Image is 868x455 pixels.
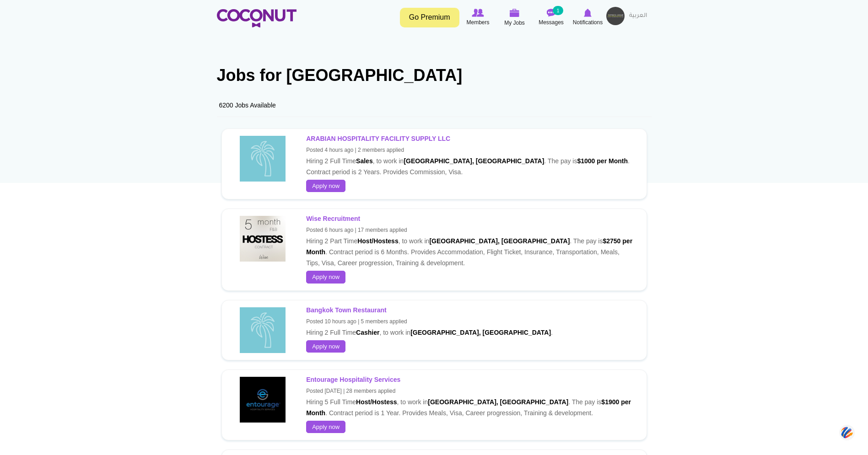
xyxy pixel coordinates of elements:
strong: [GEOGRAPHIC_DATA], [GEOGRAPHIC_DATA] [428,398,568,406]
strong: [GEOGRAPHIC_DATA], [GEOGRAPHIC_DATA] [410,329,551,336]
a: Notifications Notifications [570,7,606,28]
a: Apply now [306,271,345,284]
img: Notifications [584,9,592,17]
img: Home [217,9,297,27]
a: Apply now [306,180,345,193]
small: Posted 10 hours ago | 5 members applied [306,318,407,325]
a: Bangkok Town Restaurant [306,306,388,314]
strong: $1900 per Month [306,398,631,417]
strong: Host/Hostess [357,237,398,245]
strong: $1000 per Month [577,157,627,165]
a: Messages Messages 1 [533,7,570,28]
span: Members [466,18,489,27]
img: My Jobs [510,9,520,17]
span: My Jobs [504,18,525,27]
img: Browse Members [472,9,484,17]
span: Messages [539,18,564,27]
strong: [GEOGRAPHIC_DATA], [GEOGRAPHIC_DATA] [429,237,570,245]
img: svg+xml;base64,PHN2ZyB3aWR0aD0iNDQiIGhlaWdodD0iNDQiIHZpZXdCb3g9IjAgMCA0NCA0NCIgZmlsbD0ibm9uZSIgeG... [839,424,855,441]
p: Hiring 2 Part Time , to work in . The pay is . Contract period is 6 Months. Provides Accommodatio... [306,213,632,268]
strong: Cashier [356,329,379,336]
a: Go Premium [400,8,459,27]
small: Posted [DATE] | 28 members applied [306,388,395,394]
a: Browse Members Members [460,7,496,28]
strong: ARABIAN HOSPITALITY FACILITY SUPPLY LLC [306,135,450,142]
a: Wise Recruitment [306,215,361,222]
a: Apply now [306,421,345,434]
strong: Entourage Hospitality Services [306,376,400,383]
div: 6200 Jobs Available [217,94,652,117]
strong: Wise Recruitment [306,215,360,222]
a: ARABIAN HOSPITALITY FACILITY SUPPLY LLC [306,135,452,142]
a: العربية [625,7,652,25]
img: Messages [547,9,556,17]
strong: Host/Hostess [356,398,397,406]
small: Posted 4 hours ago | 2 members applied [306,147,404,153]
small: 1 [553,6,563,15]
small: Posted 6 hours ago | 17 members applied [306,227,407,233]
a: Entourage Hospitality Services [306,376,402,383]
strong: Sales [356,157,373,165]
a: My Jobs My Jobs [496,7,533,28]
a: Apply now [306,340,345,353]
h1: Jobs for [GEOGRAPHIC_DATA] [217,66,652,85]
p: Hiring 2 Full Time , to work in . [306,305,632,338]
p: Hiring 5 Full Time , to work in . The pay is . Contract period is 1 Year. Provides Meals, Visa, C... [306,374,632,418]
p: Hiring 2 Full Time , to work in . The pay is . Contract period is 2 Years. Provides Commission, V... [306,133,632,177]
strong: Bangkok Town Restaurant [306,306,387,314]
strong: [GEOGRAPHIC_DATA], [GEOGRAPHIC_DATA] [404,157,544,165]
span: Notifications [573,18,603,27]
